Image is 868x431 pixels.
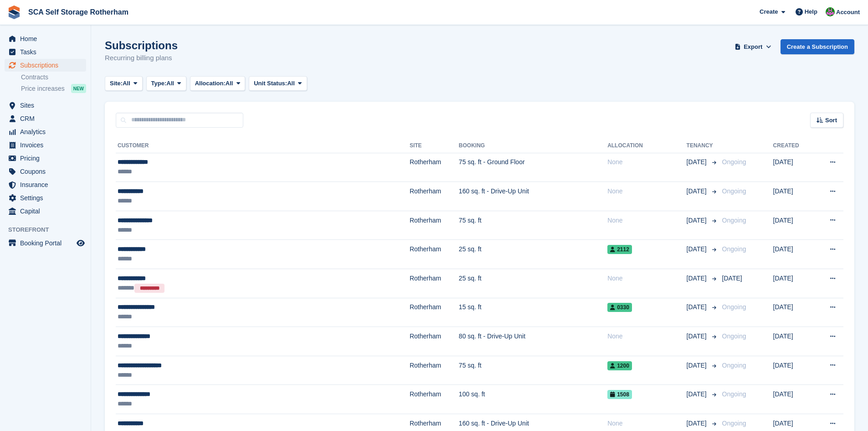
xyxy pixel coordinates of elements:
td: 100 sq. ft [459,385,607,414]
td: 75 sq. ft [459,356,607,385]
button: Allocation: All [190,76,246,91]
a: menu [5,152,86,165]
span: Site: [110,79,123,88]
td: Rotherham [410,182,459,211]
a: menu [5,178,86,191]
span: [DATE] [687,302,709,312]
button: Type: All [146,76,186,91]
a: menu [5,165,86,178]
td: Rotherham [410,211,459,240]
a: menu [5,125,86,138]
span: 2112 [607,245,632,254]
div: None [607,274,686,283]
th: Allocation [607,139,686,153]
td: [DATE] [773,211,814,240]
td: [DATE] [773,153,814,182]
span: Sites [20,99,75,112]
th: Customer [116,139,410,153]
h1: Subscriptions [105,39,178,52]
div: None [607,419,686,428]
span: [DATE] [687,332,709,341]
td: 25 sq. ft [459,240,607,269]
img: Sarah Race [826,7,835,16]
span: Export [744,42,762,52]
td: [DATE] [773,182,814,211]
span: Ongoing [722,217,746,224]
td: [DATE] [773,385,814,414]
span: Booking Portal [20,237,75,249]
span: Create [760,7,778,16]
span: [DATE] [687,216,709,225]
span: Account [836,8,860,17]
a: Preview store [75,238,86,249]
td: 15 sq. ft [459,298,607,327]
span: Tasks [20,46,75,58]
span: 0330 [607,303,632,312]
button: Site: All [105,76,143,91]
button: Unit Status: All [249,76,307,91]
div: NEW [71,84,86,93]
span: [DATE] [687,244,709,254]
a: menu [5,192,86,204]
span: Insurance [20,178,75,191]
a: menu [5,112,86,125]
span: All [287,79,295,88]
td: 75 sq. ft - Ground Floor [459,153,607,182]
a: Contracts [21,73,86,82]
span: [DATE] [722,275,742,282]
a: menu [5,99,86,112]
td: Rotherham [410,356,459,385]
a: SCA Self Storage Rotherham [25,5,132,20]
td: Rotherham [410,240,459,269]
p: Recurring billing plans [105,53,178,63]
span: CRM [20,112,75,125]
span: Settings [20,192,75,204]
div: None [607,332,686,341]
span: Price increases [21,84,65,93]
span: Analytics [20,125,75,138]
th: Tenancy [687,139,719,153]
td: 75 sq. ft [459,211,607,240]
span: Home [20,32,75,45]
span: [DATE] [687,361,709,370]
a: Price increases NEW [21,83,86,93]
td: Rotherham [410,327,459,356]
div: None [607,216,686,225]
a: menu [5,46,86,58]
td: 80 sq. ft - Drive-Up Unit [459,327,607,356]
span: All [166,79,174,88]
span: Invoices [20,139,75,151]
span: Storefront [8,225,91,234]
td: Rotherham [410,298,459,327]
span: Capital [20,205,75,218]
td: [DATE] [773,298,814,327]
span: 1508 [607,390,632,399]
td: [DATE] [773,356,814,385]
td: [DATE] [773,327,814,356]
span: Subscriptions [20,59,75,72]
span: Coupons [20,165,75,178]
td: [DATE] [773,240,814,269]
span: All [123,79,130,88]
span: Ongoing [722,362,746,369]
div: None [607,157,686,167]
span: Sort [825,116,837,125]
span: [DATE] [687,419,709,428]
div: None [607,187,686,196]
a: menu [5,32,86,45]
span: Type: [151,79,167,88]
span: [DATE] [687,389,709,399]
span: Help [805,7,817,16]
span: All [226,79,233,88]
span: [DATE] [687,157,709,167]
button: Export [733,39,773,54]
td: Rotherham [410,269,459,298]
th: Booking [459,139,607,153]
span: Ongoing [722,158,746,166]
img: stora-icon-8386f47178a22dfd0bd8f6a31ec36ba5ce8667c1dd55bd0f319d3a0aa187defe.svg [7,5,21,19]
th: Site [410,139,459,153]
a: menu [5,237,86,249]
td: 25 sq. ft [459,269,607,298]
span: Ongoing [722,245,746,253]
span: Ongoing [722,332,746,340]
